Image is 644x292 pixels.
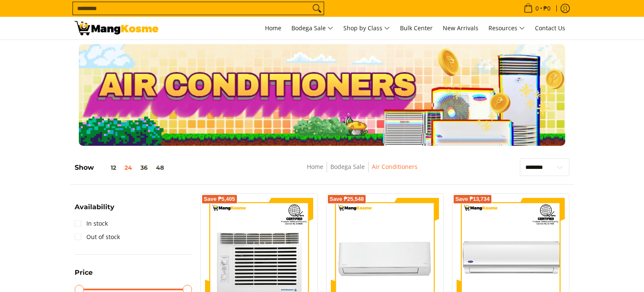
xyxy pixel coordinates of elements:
[75,21,158,35] img: Bodega Sale Aircon l Mang Kosme: Home Appliances Warehouse Sale
[307,163,323,171] a: Home
[75,269,93,276] span: Price
[455,197,490,202] span: Save ₱13,734
[484,17,529,39] a: Resources
[400,24,433,32] span: Bulk Center
[330,163,365,171] a: Bodega Sale
[75,230,120,244] a: Out of stock
[75,269,93,282] summary: Open
[443,24,478,32] span: New Arrivals
[246,162,479,181] nav: Breadcrumbs
[287,17,338,39] a: Bodega Sale
[261,17,286,39] a: Home
[75,204,114,217] summary: Open
[488,23,525,34] span: Resources
[204,197,235,202] span: Save ₱5,405
[265,24,281,32] span: Home
[136,164,152,171] button: 36
[535,24,565,32] span: Contact Us
[542,5,552,11] span: ₱0
[534,5,540,11] span: 0
[396,17,437,39] a: Bulk Center
[531,17,569,39] a: Contact Us
[310,2,324,15] button: Search
[291,23,333,34] span: Bodega Sale
[94,164,120,171] button: 12
[521,4,553,13] span: •
[120,164,136,171] button: 24
[330,197,364,202] span: Save ₱25,548
[152,164,168,171] button: 48
[339,17,394,39] a: Shop by Class
[75,163,168,172] h5: Show
[75,217,108,230] a: In stock
[75,204,114,210] span: Availability
[343,23,390,34] span: Shop by Class
[167,17,569,39] nav: Main Menu
[439,17,483,39] a: New Arrivals
[372,163,418,171] a: Air Conditioners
